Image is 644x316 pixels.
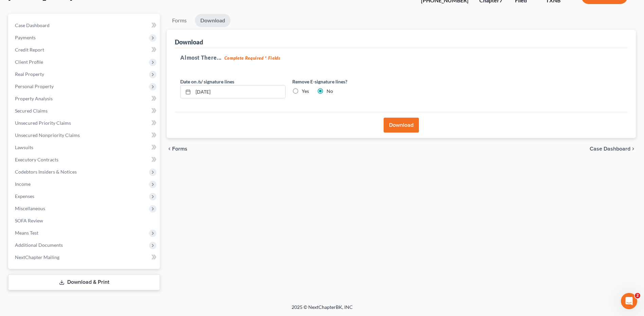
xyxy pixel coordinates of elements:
[193,85,285,98] input: MM/DD/YYYY
[292,78,398,85] label: Remove E-signature lines?
[167,146,197,152] button: chevron_left Forms
[302,88,309,95] label: Yes
[15,218,43,223] span: SOFA Review
[15,59,43,65] span: Client Profile
[590,146,636,152] a: Case Dashboard chevron_right
[167,14,192,27] a: Forms
[10,129,160,141] a: Unsecured Nonpriority Claims
[15,205,45,211] span: Miscellaneous
[175,38,203,46] div: Download
[15,47,44,53] span: Credit Report
[630,146,636,152] i: chevron_right
[10,154,160,166] a: Executory Contracts
[10,141,160,154] a: Lawsuits
[172,146,187,152] span: Forms
[15,83,54,89] span: Personal Property
[15,157,58,162] span: Executory Contracts
[15,230,38,236] span: Means Test
[15,120,71,126] span: Unsecured Priority Claims
[15,144,33,150] span: Lawsuits
[15,71,44,77] span: Real Property
[10,105,160,117] a: Secured Claims
[8,274,160,290] a: Download & Print
[15,254,59,260] span: NextChapter Mailing
[180,54,622,62] h5: Almost There...
[15,22,50,28] span: Case Dashboard
[384,118,419,133] button: Download
[10,93,160,105] a: Property Analysis
[180,78,234,85] label: Date on /s/ signature lines
[10,251,160,263] a: NextChapter Mailing
[15,132,80,138] span: Unsecured Nonpriority Claims
[10,215,160,227] a: SOFA Review
[590,146,630,152] span: Case Dashboard
[10,44,160,56] a: Credit Report
[327,88,333,95] label: No
[15,35,36,40] span: Payments
[635,293,640,298] span: 2
[195,14,231,27] a: Download
[15,108,48,114] span: Secured Claims
[15,181,31,187] span: Income
[15,242,63,248] span: Additional Documents
[15,169,77,175] span: Codebtors Insiders & Notices
[10,117,160,129] a: Unsecured Priority Claims
[621,293,637,309] iframe: Intercom live chat
[129,304,516,316] div: 2025 © NextChapterBK, INC
[15,193,34,199] span: Expenses
[15,96,53,101] span: Property Analysis
[224,55,280,61] strong: Complete Required * Fields
[167,146,172,152] i: chevron_left
[10,19,160,32] a: Case Dashboard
